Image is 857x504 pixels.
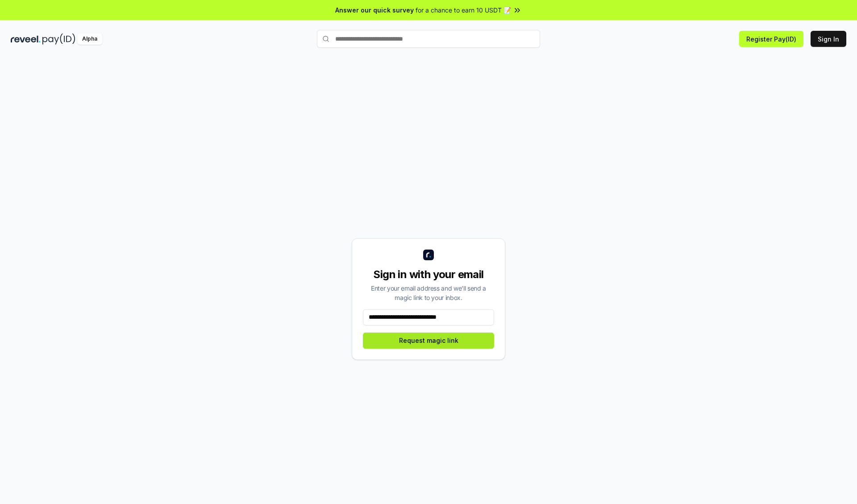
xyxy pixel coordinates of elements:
span: for a chance to earn 10 USDT 📝 [416,5,511,15]
div: Enter your email address and we’ll send a magic link to your inbox. [363,283,494,302]
img: pay_id [42,33,75,45]
div: Sign in with your email [363,267,494,282]
img: reveel_dark [11,33,41,45]
button: Register Pay(ID) [739,31,803,47]
button: Sign In [811,31,846,47]
img: logo_small [423,250,434,260]
div: Alpha [77,33,102,45]
button: Request magic link [363,333,494,349]
span: Answer our quick survey [335,5,414,15]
